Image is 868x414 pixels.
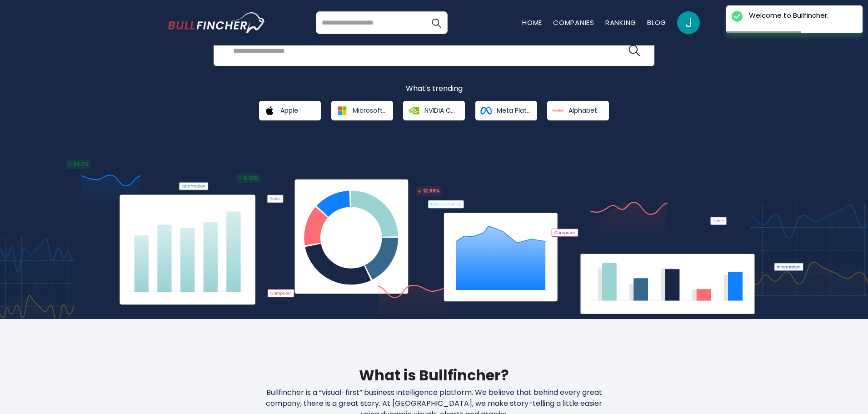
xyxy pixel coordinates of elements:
a: Meta Platforms [475,101,537,120]
img: bullfincher logo [168,12,266,33]
button: Search [425,11,448,34]
div: Welcome to Bullfincher. [749,11,828,20]
span: Alphabet [569,106,597,115]
img: search icon [629,45,640,57]
p: What's trending [168,84,700,94]
a: Ranking [605,18,636,27]
a: Microsoft Corporation [331,101,393,120]
a: Companies [553,18,594,27]
h2: What is Bullfincher? [168,364,700,386]
span: Meta Platforms [497,106,531,115]
a: Alphabet [547,101,609,120]
a: Home [522,18,542,27]
a: Go to homepage [168,12,266,33]
a: NVIDIA Corporation [403,101,465,120]
span: NVIDIA Corporation [424,106,459,115]
span: Microsoft Corporation [353,106,387,115]
a: Apple [259,101,321,120]
a: Blog [647,18,666,27]
span: Apple [280,106,298,115]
